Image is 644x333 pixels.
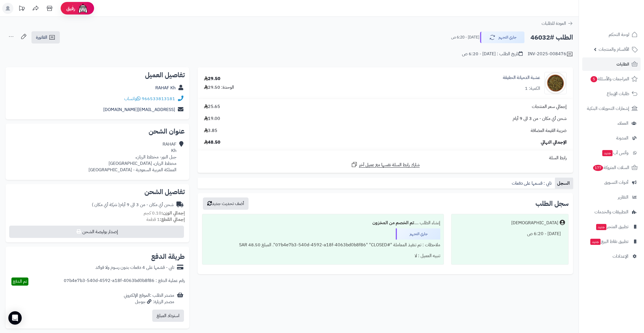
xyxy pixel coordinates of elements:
div: Open Intercom Messenger [8,311,22,325]
div: [DEMOGRAPHIC_DATA] [511,220,558,226]
a: طلبات الإرجاع [582,87,641,100]
a: إشعارات التحويلات البنكية [582,102,641,115]
a: أدوات التسويق [582,176,641,189]
button: إصدار بوليصة الشحن [9,226,184,238]
a: تطبيق نقاط البيعجديد [582,235,641,248]
div: [DATE] - 6:20 ص [455,228,565,239]
a: وآتس آبجديد [582,146,641,160]
span: المراجعات والأسئلة [590,75,629,83]
span: الفاتورة [36,34,47,41]
span: 48.50 [204,139,220,146]
a: التطبيقات والخدمات [582,205,641,219]
a: 966533813181 [142,95,175,102]
small: [DATE] - 6:20 ص [451,35,479,40]
span: تطبيق نقاط البيع [590,238,628,245]
h3: سجل الطلب [535,200,569,207]
div: تابي - قسّمها على 4 دفعات بدون رسوم ولا فوائد [95,264,174,271]
span: إجمالي سعر المنتجات [532,103,567,110]
a: واتساب [124,95,141,102]
a: [EMAIL_ADDRESS][DOMAIN_NAME] [103,106,175,113]
a: تابي : قسمها على دفعات [510,178,555,189]
div: INV-2025-008476 [528,51,573,57]
strong: إجمالي القطع: [160,216,185,223]
span: 177 [593,165,603,171]
h2: تفاصيل الشحن [10,189,185,195]
a: لوحة التحكم [582,28,641,41]
a: الإعدادات [582,250,641,263]
div: شحن أي مكان - من 3 الى 9 أيام [92,202,174,208]
div: رقم عملية الدفع : 07b4e7b3-540d-4592-a18f-4063bd0b8f86 [64,277,185,286]
img: logo-2.png [606,16,639,27]
span: التقارير [618,193,628,201]
div: تنبيه العميل : لا [206,250,440,261]
a: التقارير [582,190,641,204]
span: لوحة التحكم [609,31,629,38]
div: مصدر الطلب :الموقع الإلكتروني [124,292,174,305]
h2: الطلب #46032 [530,32,573,43]
div: RAHAF Kh جبل النور- مخطط الريان، مخطط الريان، [GEOGRAPHIC_DATA] المملكة العربية السعودية - [GEOGR... [89,141,176,173]
span: وآتس آب [602,149,628,157]
small: 0.10 كجم [144,210,185,216]
div: تاريخ الطلب : [DATE] - 6:20 ص [462,51,523,57]
a: شارك رابط السلة نفسها مع عميل آخر [351,161,420,168]
span: الإجمالي النهائي [541,139,567,146]
span: رفيق [66,5,75,12]
a: العملاء [582,117,641,130]
div: جاري التجهيز [396,228,440,240]
h2: طريقة الدفع [151,253,185,260]
span: العودة للطلبات [542,20,566,27]
a: عشبة الدميانة الحقيقة [503,74,540,81]
button: جاري التجهيز [480,32,525,43]
span: إشعارات التحويلات البنكية [587,105,629,112]
button: استرداد المبلغ [152,310,184,322]
span: 3.85 [204,127,217,134]
a: السلات المتروكة177 [582,161,641,174]
a: المدونة [582,131,641,145]
b: تم الخصم من المخزون [372,219,414,226]
span: الأقسام والمنتجات [599,45,629,53]
a: تطبيق المتجرجديد [582,220,641,233]
span: 5 [591,76,597,82]
a: الطلبات [582,57,641,71]
div: رابط السلة [200,155,571,161]
span: طلبات الإرجاع [607,90,629,98]
a: المراجعات والأسئلة5 [582,72,641,86]
img: 1693553975-Damiana-90x90.jpg [545,72,566,94]
span: المدونة [616,134,628,142]
span: ( شركة أي مكان ) [92,201,120,208]
a: RAHAF Kh [155,85,176,91]
span: العملاء [618,119,628,127]
span: شارك رابط السلة نفسها مع عميل آخر [359,162,420,168]
span: أدوات التسويق [604,178,628,186]
span: التطبيقات والخدمات [594,208,628,216]
div: الكمية: 1 [525,85,540,92]
h2: عنوان الشحن [10,128,185,135]
h2: تفاصيل العميل [10,72,185,78]
div: الوحدة: 29.50 [204,84,234,91]
span: جديد [602,150,613,156]
span: جديد [596,224,606,230]
span: ضريبة القيمة المضافة [531,127,567,134]
span: تم الدفع [13,278,27,285]
button: أضف تحديث جديد [203,197,249,210]
a: تحديثات المنصة [15,3,29,15]
span: السلات المتروكة [593,164,629,172]
div: مصدر الزيارة: جوجل [124,299,174,305]
small: 1 قطعة [146,216,185,223]
a: السجل [555,178,573,189]
strong: إجمالي الوزن: [161,210,185,216]
div: 29.50 [204,76,220,82]
span: تطبيق المتجر [596,223,628,231]
div: ملاحظات : تم تنفيذ المعاملة "#07b4e7b3-540d-4592-a18f-4063bd0b8f86" "CLOSED". المبلغ 48.50 SAR [206,240,440,250]
span: 25.65 [204,103,220,110]
span: الإعدادات [613,252,628,260]
div: إنشاء الطلب .... [206,218,440,228]
img: ai-face.png [77,3,89,14]
span: 19.00 [204,115,220,122]
span: الطلبات [616,60,629,68]
a: العودة للطلبات [542,20,573,27]
span: شحن أي مكان - من 3 الى 9 أيام [513,115,567,122]
a: الفاتورة [31,31,60,44]
span: جديد [590,239,601,245]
